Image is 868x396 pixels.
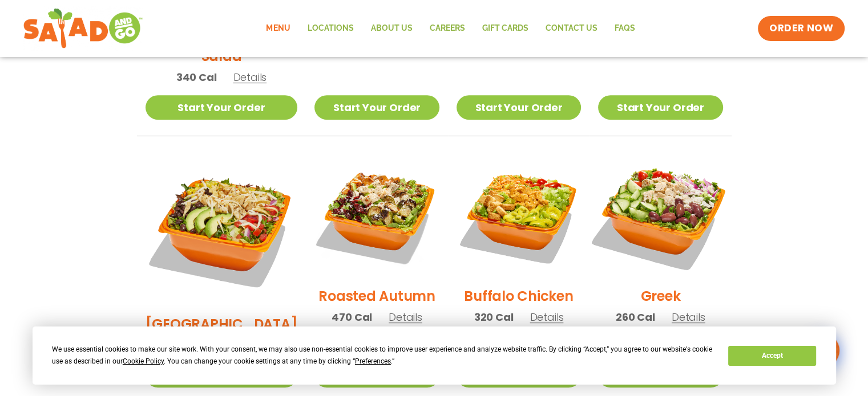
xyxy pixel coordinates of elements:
a: Start Your Order [314,95,439,120]
h2: Buffalo Chicken [464,286,573,306]
h2: Greek [640,286,680,306]
div: Cookie Consent Prompt [33,326,836,385]
img: Product photo for BBQ Ranch Salad [146,153,298,305]
div: We use essential cookies to make our site work. With your consent, we may also use non-essential ... [52,344,714,368]
span: 320 Cal [474,309,514,325]
a: About Us [362,15,421,42]
h2: [GEOGRAPHIC_DATA] [146,314,298,334]
span: 340 Cal [176,70,217,85]
span: Details [672,310,705,324]
img: Product photo for Roasted Autumn Salad [314,153,439,277]
a: GIFT CARDS [473,15,536,42]
span: Details [530,310,563,324]
span: Details [233,70,267,84]
button: Accept [728,346,816,366]
span: 470 Cal [332,309,372,325]
a: Contact Us [536,15,605,42]
a: Start Your Order [457,95,581,120]
a: Menu [257,15,298,42]
a: Start Your Order [146,95,298,120]
span: Cookie Policy [123,357,164,365]
span: ORDER NOW [769,22,833,35]
h2: Roasted Autumn [318,286,435,306]
a: Start Your Order [598,95,722,120]
span: 260 Cal [616,309,655,325]
a: Careers [421,15,473,42]
img: Product photo for Greek Salad [587,142,733,288]
span: Preferences [355,357,391,365]
span: Details [389,310,422,324]
img: new-SAG-logo-768×292 [23,6,143,51]
a: Locations [298,15,362,42]
a: ORDER NOW [758,16,845,41]
a: FAQs [605,15,643,42]
nav: Menu [257,15,643,42]
img: Product photo for Buffalo Chicken Salad [457,153,581,277]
